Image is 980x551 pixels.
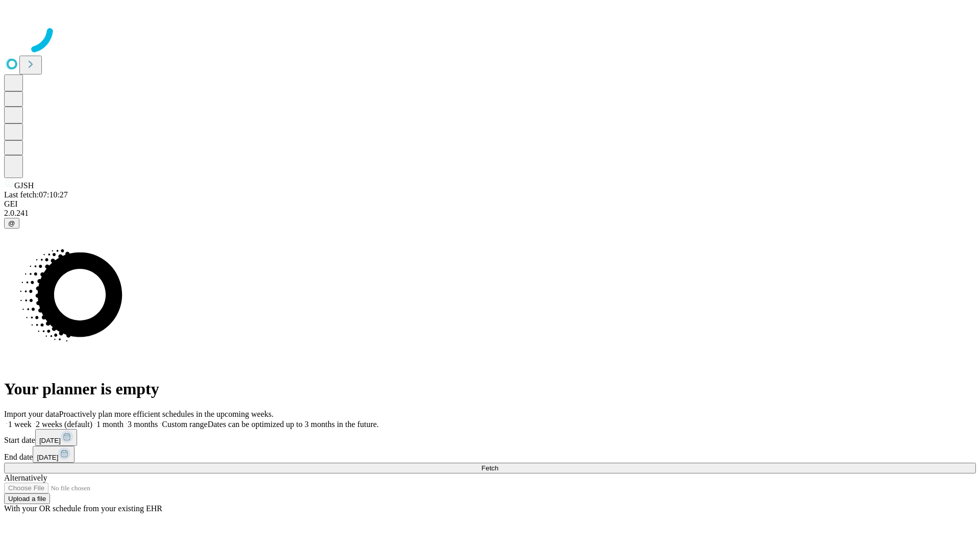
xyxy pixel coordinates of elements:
[96,420,124,429] span: 1 month
[4,190,68,199] span: Last fetch: 07:10:27
[14,181,34,190] span: GJSH
[8,420,32,429] span: 1 week
[128,420,158,429] span: 3 months
[4,463,976,473] button: Fetch
[4,493,50,504] button: Upload a file
[35,429,77,446] button: [DATE]
[33,446,75,463] button: [DATE]
[162,420,207,429] span: Custom range
[8,219,15,227] span: @
[36,420,92,429] span: 2 weeks (default)
[481,464,498,472] span: Fetch
[4,209,976,218] div: 2.0.241
[4,446,976,463] div: End date
[4,429,976,446] div: Start date
[4,218,19,229] button: @
[4,410,59,418] span: Import your data
[4,473,47,482] span: Alternatively
[59,410,274,418] span: Proactively plan more efficient schedules in the upcoming weeks.
[37,454,58,461] span: [DATE]
[39,437,61,444] span: [DATE]
[4,199,976,209] div: GEI
[4,380,976,398] h1: Your planner is empty
[4,504,162,513] span: With your OR schedule from your existing EHR
[208,420,379,429] span: Dates can be optimized up to 3 months in the future.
